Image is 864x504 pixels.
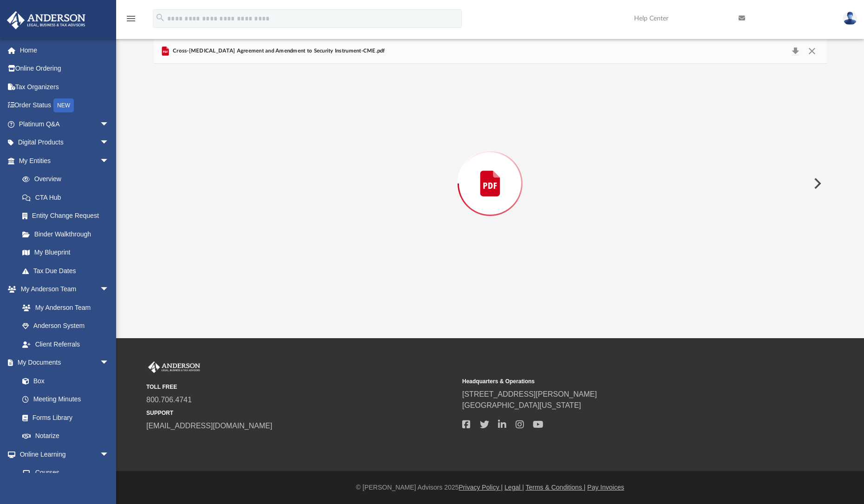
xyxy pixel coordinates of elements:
a: My Entitiesarrow_drop_down [7,151,123,170]
img: Anderson Advisors Platinum Portal [4,11,88,29]
div: © [PERSON_NAME] Advisors 2025 [116,483,864,492]
a: Forms Library [13,408,114,427]
a: Platinum Q&Aarrow_drop_down [7,115,123,133]
a: My Blueprint [13,243,118,262]
a: My Anderson Teamarrow_drop_down [7,280,118,299]
a: Legal | [504,484,524,491]
a: Pay Invoices [587,484,624,491]
span: arrow_drop_down [100,353,118,373]
a: Client Referrals [13,335,118,353]
a: Terms & Conditions | [526,484,586,491]
a: Tax Due Dates [13,262,123,280]
a: Entity Change Request [13,207,123,225]
a: Digital Productsarrow_drop_down [7,133,123,152]
div: Preview [154,39,827,303]
a: Binder Walkthrough [13,225,123,243]
a: Courses [13,464,118,482]
a: Box [13,372,114,390]
span: arrow_drop_down [100,115,118,134]
a: Home [7,41,123,59]
span: arrow_drop_down [100,151,118,170]
a: Privacy Policy | [459,484,503,491]
a: [STREET_ADDRESS][PERSON_NAME] [462,390,597,398]
div: NEW [53,98,74,112]
span: arrow_drop_down [100,280,118,299]
a: Anderson System [13,317,118,335]
span: Cross-[MEDICAL_DATA] Agreement and Amendment to Security Instrument-CME.pdf [171,47,385,55]
a: Order StatusNEW [7,96,123,115]
a: [GEOGRAPHIC_DATA][US_STATE] [462,401,581,409]
a: Tax Organizers [7,78,123,96]
button: Download [787,45,804,58]
button: Next File [806,170,827,196]
small: Headquarters & Operations [462,377,772,386]
span: arrow_drop_down [100,445,118,464]
a: Meeting Minutes [13,390,118,409]
a: [EMAIL_ADDRESS][DOMAIN_NAME] [146,422,272,430]
i: menu [125,13,137,24]
a: menu [125,18,137,24]
a: Overview [13,170,123,189]
span: arrow_drop_down [100,133,118,152]
button: Close [804,45,820,58]
a: Online Learningarrow_drop_down [7,445,118,464]
img: User Pic [843,12,857,25]
a: My Documentsarrow_drop_down [7,353,118,372]
a: CTA Hub [13,188,123,207]
a: Online Ordering [7,59,123,78]
a: My Anderson Team [13,298,114,317]
i: search [155,13,165,23]
a: 800.706.4741 [146,396,192,404]
small: TOLL FREE [146,383,456,391]
img: Anderson Advisors Platinum Portal [146,361,202,373]
small: SUPPORT [146,409,456,417]
a: Notarize [13,427,118,445]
